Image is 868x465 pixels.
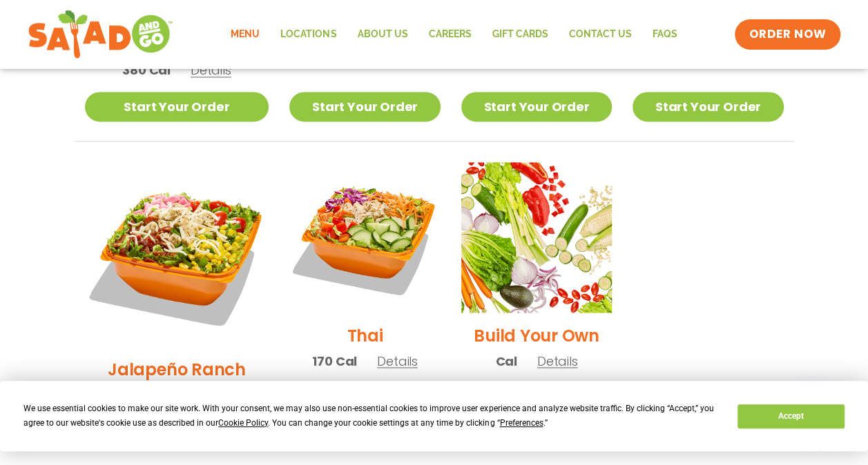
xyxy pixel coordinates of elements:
a: Contact Us [558,19,642,50]
a: Locations [270,19,347,50]
a: ORDER NOW [735,19,840,50]
nav: Menu [220,19,687,50]
img: Product photo for Jalapeño Ranch Salad [85,162,269,346]
a: Start Your Order [85,92,269,121]
h2: Jalapeño Ranch [108,357,246,381]
span: Preferences [499,418,543,428]
a: Menu [220,19,270,50]
a: Careers [418,19,481,50]
span: Cookie Policy [218,418,268,428]
a: About Us [347,19,418,50]
img: Product photo for Thai Salad [289,162,440,313]
span: Details [537,352,578,369]
span: 170 Cal [312,351,357,370]
a: Start Your Order [461,92,612,121]
button: Accept [737,404,844,428]
span: Details [377,352,418,369]
span: ORDER NOW [749,26,826,43]
a: FAQs [642,19,687,50]
div: We use essential cookies to make our site work. With your consent, we may also use non-essential ... [23,402,721,431]
a: Start Your Order [289,92,440,121]
a: Start Your Order [633,92,783,121]
span: Details [191,61,231,79]
h2: Build Your Own [474,323,599,347]
img: new-SAG-logo-768×292 [28,7,173,62]
h2: Thai [347,323,383,347]
a: GIFT CARDS [481,19,558,50]
span: 380 Cal [122,61,171,79]
span: Cal [495,351,517,370]
img: Product photo for Build Your Own [461,162,612,313]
